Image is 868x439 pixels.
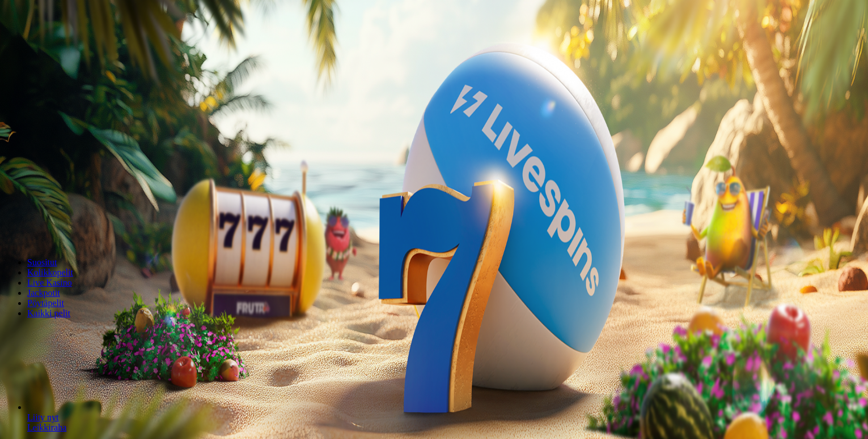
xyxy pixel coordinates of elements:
[27,412,59,422] span: Liity nyt
[27,412,59,422] a: Gates of Olympus Super Scatter
[27,288,60,298] a: Jackpotit
[5,238,863,319] nav: Lobby
[27,278,72,287] a: Live Kasino
[27,257,57,267] a: Suositut
[27,268,73,277] a: Kolikkopelit
[5,238,863,339] header: Lobby
[27,308,70,318] a: Kaikki pelit
[27,423,66,432] a: Gates of Olympus Super Scatter
[27,298,64,308] a: Pöytäpelit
